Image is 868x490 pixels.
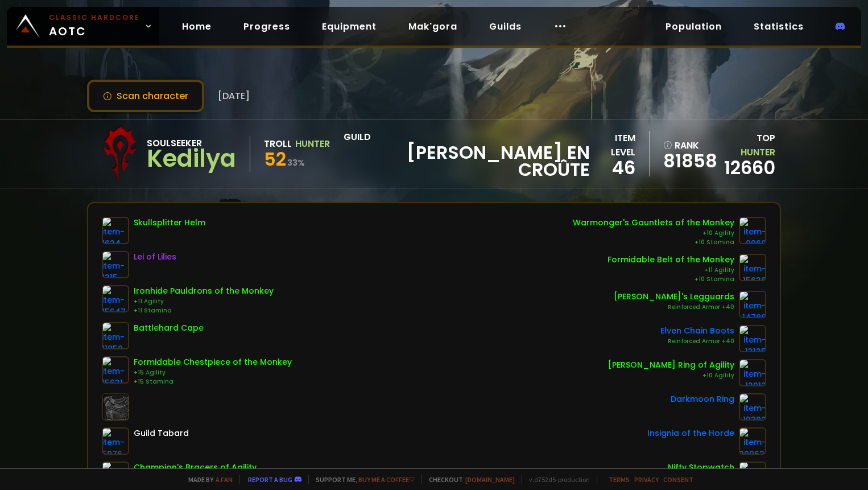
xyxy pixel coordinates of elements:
div: +11 Agility [134,297,274,306]
img: item-13125 [739,325,766,352]
div: Champion's Bracers of Agility [134,462,257,473]
div: Reinforced Armor +40 [660,337,734,346]
div: Insignia of the Horde [647,427,734,439]
span: [PERSON_NAME] en croûte [344,144,590,178]
img: item-12012 [739,359,766,386]
div: Nifty Stopwatch [668,462,734,473]
div: 46 [590,159,635,176]
img: item-15631 [102,356,129,384]
div: +10 Stamina [573,238,734,247]
div: guild [344,130,590,178]
img: item-15647 [102,285,129,312]
div: [PERSON_NAME] Ring of Agility [608,359,734,371]
div: Reinforced Armor +40 [614,303,734,312]
div: [PERSON_NAME]'s Legguards [614,291,734,303]
span: v. d752d5 - production [522,475,590,484]
a: Privacy [634,475,659,484]
div: Guild Tabard [134,427,189,439]
span: Support me, [308,475,415,484]
img: item-5976 [102,427,129,455]
a: Mak'gora [399,15,466,38]
div: Lei of Lilies [134,251,176,263]
span: [DATE] [218,89,250,103]
div: +11 Stamina [134,306,274,315]
span: Checkout [421,475,515,484]
span: 52 [264,146,286,172]
div: Soulseeker [147,136,236,150]
div: Warmonger's Gauntlets of the Monkey [573,217,734,229]
img: item-15636 [739,254,766,281]
div: rank [663,138,715,153]
div: Ironhide Pauldrons of the Monkey [134,285,274,297]
a: Equipment [313,15,386,38]
small: Classic Hardcore [49,13,140,23]
img: item-14786 [739,291,766,318]
img: item-11858 [102,322,129,349]
a: Population [656,15,731,38]
a: Consent [663,475,693,484]
div: Elven Chain Boots [660,325,734,337]
a: Classic HardcoreAOTC [7,7,159,46]
span: AOTC [49,13,140,40]
a: Progress [234,15,299,38]
div: +15 Stamina [134,377,292,386]
div: Kedilya [147,150,236,167]
a: Statistics [745,15,813,38]
div: +10 Agility [608,371,734,380]
small: 33 % [287,157,305,168]
div: Top [722,131,775,159]
div: +11 Agility [607,266,734,275]
img: item-1315 [102,251,129,278]
div: +15 Agility [134,368,292,377]
a: 12660 [724,155,775,180]
div: Skullsplitter Helm [134,217,205,229]
img: item-1624 [102,217,129,244]
div: Battlehard Cape [134,322,204,334]
img: item-19302 [739,393,766,421]
div: +10 Stamina [607,275,734,284]
div: item level [590,131,635,159]
div: Troll [264,137,292,151]
a: Home [173,15,221,38]
div: Formidable Chestpiece of the Monkey [134,356,292,368]
a: Buy me a coffee [358,475,415,484]
span: Hunter [741,146,775,159]
a: Terms [609,475,630,484]
div: Darkmoon Ring [671,393,734,405]
img: item-209626 [739,427,766,455]
button: Scan character [87,80,204,112]
a: [DOMAIN_NAME] [465,475,515,484]
a: 81858 [663,153,715,170]
img: item-9960 [739,217,766,244]
span: Made by [181,475,233,484]
div: Hunter [295,137,330,151]
a: a fan [216,475,233,484]
div: Formidable Belt of the Monkey [607,254,734,266]
div: +10 Agility [573,229,734,238]
a: Report a bug [248,475,292,484]
a: Guilds [480,15,531,38]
